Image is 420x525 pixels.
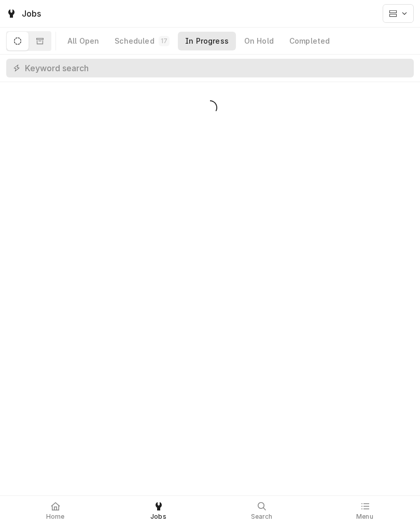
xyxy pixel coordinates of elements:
[46,513,65,521] span: Home
[356,513,373,521] span: Menu
[211,498,313,523] a: Search
[25,59,409,77] input: Keyword search
[4,498,106,523] a: Home
[150,513,166,521] span: Jobs
[115,36,154,46] div: Scheduled
[185,36,229,46] div: In Progress
[289,36,330,46] div: Completed
[244,36,274,46] div: On Hold
[67,36,99,46] div: All Open
[203,97,217,119] span: Loading...
[314,498,416,523] a: Menu
[107,498,209,523] a: Jobs
[251,513,273,521] span: Search
[161,37,167,45] div: 17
